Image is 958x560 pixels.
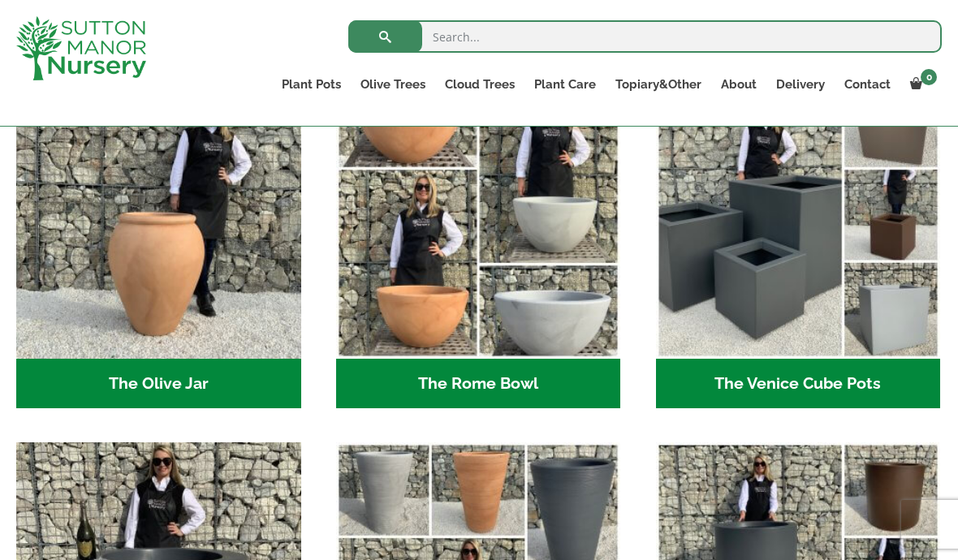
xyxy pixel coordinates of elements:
[656,359,941,409] h2: The Venice Cube Pots
[272,73,351,96] a: Plant Pots
[435,73,524,96] a: Cloud Trees
[656,74,941,408] a: Visit product category The Venice Cube Pots
[336,359,621,409] h2: The Rome Bowl
[348,20,942,53] input: Search...
[711,73,766,96] a: About
[336,74,621,408] a: Visit product category The Rome Bowl
[606,73,711,96] a: Topiary&Other
[16,74,301,359] img: The Olive Jar
[16,74,301,408] a: Visit product category The Olive Jar
[524,73,606,96] a: Plant Care
[766,73,835,96] a: Delivery
[16,16,146,80] img: logo
[921,69,937,85] span: 0
[336,74,621,359] img: The Rome Bowl
[835,73,900,96] a: Contact
[351,73,435,96] a: Olive Trees
[900,73,942,96] a: 0
[656,74,941,359] img: The Venice Cube Pots
[16,359,301,409] h2: The Olive Jar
